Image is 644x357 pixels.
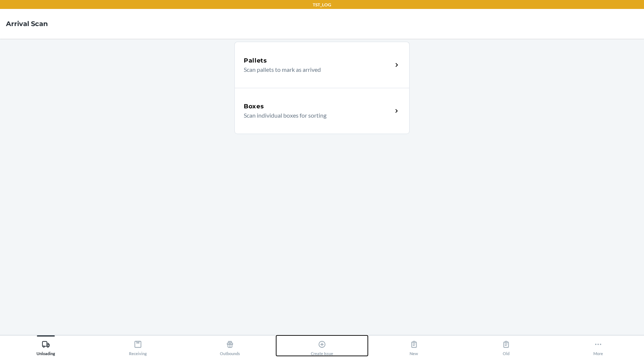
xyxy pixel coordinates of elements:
[313,1,331,8] p: TST_LOG
[368,335,460,356] button: New
[37,337,55,356] div: Unloading
[6,19,48,29] h4: Arrival Scan
[244,102,264,111] h5: Boxes
[244,65,386,74] p: Scan pallets to mark as arrived
[502,337,510,356] div: Old
[184,335,276,356] button: Outbounds
[276,335,368,356] button: Create Issue
[234,88,410,134] a: BoxesScan individual boxes for sorting
[410,337,418,356] div: New
[311,337,333,356] div: Create Issue
[460,335,552,356] button: Old
[234,42,410,88] a: PalletsScan pallets to mark as arrived
[244,111,386,120] p: Scan individual boxes for sorting
[129,337,147,356] div: Receiving
[593,337,603,356] div: More
[552,335,644,356] button: More
[244,56,267,65] h5: Pallets
[220,337,240,356] div: Outbounds
[92,335,184,356] button: Receiving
